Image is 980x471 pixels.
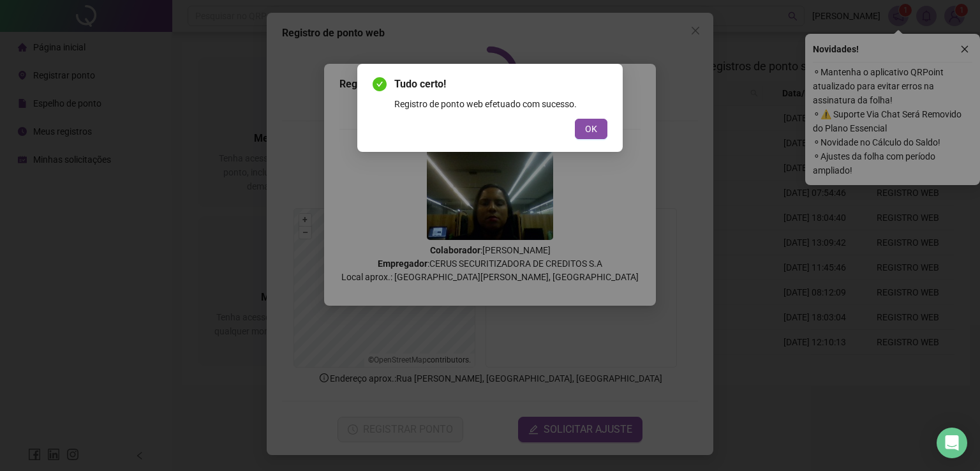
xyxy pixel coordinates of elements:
[394,77,607,92] span: Tudo certo!
[575,119,607,139] button: OK
[585,122,597,136] span: OK
[394,97,607,111] div: Registro de ponto web efetuado com sucesso.
[373,77,387,91] span: check-circle
[937,428,967,458] div: Open Intercom Messenger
